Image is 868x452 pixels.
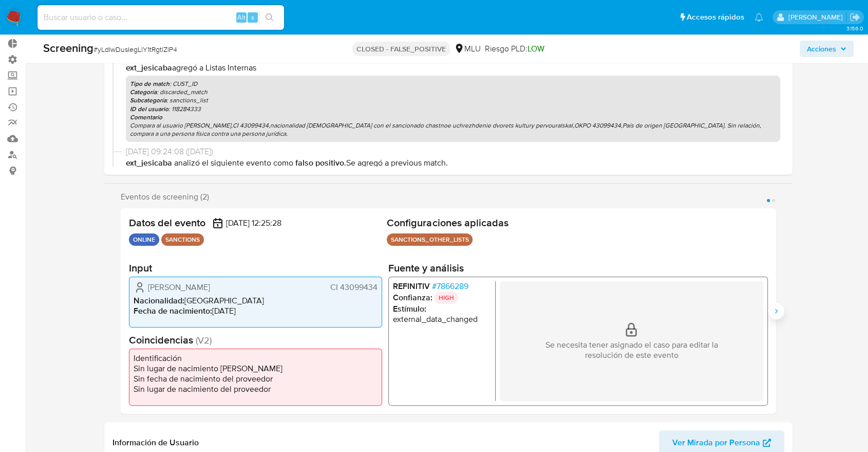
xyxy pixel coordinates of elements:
[454,43,481,55] div: MLU
[130,88,776,96] p: : discarded_match
[130,79,169,88] b: Tipo de match
[485,43,544,55] span: Riesgo PLD:
[807,41,836,57] span: Acciones
[174,157,293,169] span: Analizó el siguiente evento como
[130,121,776,138] p: Compara al usuario [PERSON_NAME],CI 43099434,nacionalidad [DEMOGRAPHIC_DATA] con el sancionado ch...
[295,157,344,169] b: Falso positivo
[754,13,763,22] a: Notificaciones
[130,96,166,105] b: Subcategoría
[126,157,172,169] b: ext_jesicaba
[687,12,744,23] span: Accesos rápidos
[126,62,172,74] b: ext_jesicaba
[126,157,780,169] p: . Se agregó a previous match .
[130,104,168,114] b: ID del usuario
[846,24,863,32] span: 3.156.0
[352,42,450,56] p: CLOSED - FALSE_POSITIVE
[788,12,846,22] p: juan.tosini@mercadolibre.com
[93,44,177,55] span: # yLdIwDusIegLlY1tRgtlZlP4
[126,146,780,157] span: [DATE] 09:24:08 ([DATE])
[130,105,776,113] p: : 118284333
[37,11,284,24] input: Buscar usuario o caso...
[259,10,280,25] button: search-icon
[130,80,776,88] p: : CUST_ID
[130,96,776,104] p: : sanctions_list
[251,12,254,22] span: s
[527,43,544,55] span: LOW
[126,62,780,74] p: agregó a Listas Internas
[130,87,157,97] b: Categoría
[800,41,854,57] button: Acciones
[112,438,199,448] h1: Información de Usuario
[850,12,860,23] a: Salir
[237,12,246,22] span: Alt
[43,40,93,56] b: Screening
[130,113,162,122] b: Comentario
